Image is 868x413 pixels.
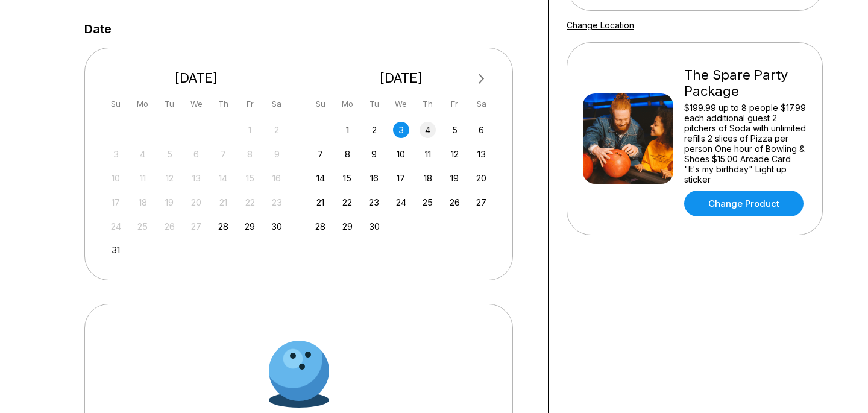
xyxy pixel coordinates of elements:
[447,194,463,210] div: Choose Friday, September 26th, 2025
[339,146,356,162] div: Choose Monday, September 8th, 2025
[242,218,258,235] div: Choose Friday, August 29th, 2025
[473,170,489,186] div: Choose Saturday, September 20th, 2025
[188,146,204,162] div: Not available Wednesday, August 6th, 2025
[108,170,124,186] div: Not available Sunday, August 10th, 2025
[242,146,258,162] div: Not available Friday, August 8th, 2025
[312,194,329,210] div: Choose Sunday, September 21st, 2025
[420,194,436,210] div: Choose Thursday, September 25th, 2025
[447,146,463,162] div: Choose Friday, September 12th, 2025
[84,22,112,36] label: Date
[215,146,231,162] div: Not available Thursday, August 7th, 2025
[339,96,356,112] div: Mo
[366,122,382,138] div: Choose Tuesday, September 2nd, 2025
[312,96,329,112] div: Su
[242,122,258,138] div: Not available Friday, August 1st, 2025
[188,170,204,186] div: Not available Wednesday, August 13th, 2025
[447,170,463,186] div: Choose Friday, September 19th, 2025
[473,122,489,138] div: Choose Saturday, September 6th, 2025
[684,67,807,99] div: The Spare Party Package
[269,146,285,162] div: Not available Saturday, August 9th, 2025
[242,194,258,210] div: Not available Friday, August 22nd, 2025
[339,218,356,235] div: Choose Monday, September 29th, 2025
[447,122,463,138] div: Choose Friday, September 5th, 2025
[420,146,436,162] div: Choose Thursday, September 11th, 2025
[134,146,151,162] div: Not available Monday, August 4th, 2025
[567,20,634,30] a: Change Location
[188,194,204,210] div: Not available Wednesday, August 20th, 2025
[108,242,124,258] div: Choose Sunday, August 31st, 2025
[269,122,285,138] div: Not available Saturday, August 2nd, 2025
[473,194,489,210] div: Choose Saturday, September 27th, 2025
[583,93,673,184] img: The Spare Party Package
[269,170,285,186] div: Not available Saturday, August 16th, 2025
[308,70,495,86] div: [DATE]
[366,194,382,210] div: Choose Tuesday, September 23rd, 2025
[108,96,124,112] div: Su
[108,146,124,162] div: Not available Sunday, August 3rd, 2025
[134,170,151,186] div: Not available Monday, August 11th, 2025
[242,96,258,112] div: Fr
[684,191,804,216] a: Change Product
[447,96,463,112] div: Fr
[339,122,356,138] div: Choose Monday, September 1st, 2025
[366,146,382,162] div: Choose Tuesday, September 9th, 2025
[269,218,285,235] div: Choose Saturday, August 30th, 2025
[106,121,287,259] div: month 2025-08
[162,96,178,112] div: Tu
[242,170,258,186] div: Not available Friday, August 15th, 2025
[339,170,356,186] div: Choose Monday, September 15th, 2025
[473,96,489,112] div: Sa
[472,69,491,89] button: Next Month
[393,170,409,186] div: Choose Wednesday, September 17th, 2025
[684,102,807,184] div: $199.99 up to 8 people $17.99 each additional guest 2 pitchers of Soda with unlimited refills 2 s...
[134,194,151,210] div: Not available Monday, August 18th, 2025
[162,146,178,162] div: Not available Tuesday, August 5th, 2025
[215,170,231,186] div: Not available Thursday, August 14th, 2025
[420,170,436,186] div: Choose Thursday, September 18th, 2025
[269,96,285,112] div: Sa
[366,218,382,235] div: Choose Tuesday, September 30th, 2025
[188,218,204,235] div: Not available Wednesday, August 27th, 2025
[312,218,329,235] div: Choose Sunday, September 28th, 2025
[473,146,489,162] div: Choose Saturday, September 13th, 2025
[215,194,231,210] div: Not available Thursday, August 21st, 2025
[393,122,409,138] div: Choose Wednesday, September 3rd, 2025
[108,194,124,210] div: Not available Sunday, August 17th, 2025
[420,122,436,138] div: Choose Thursday, September 4th, 2025
[162,194,178,210] div: Not available Tuesday, August 19th, 2025
[393,146,409,162] div: Choose Wednesday, September 10th, 2025
[366,96,382,112] div: Tu
[188,96,204,112] div: We
[215,96,231,112] div: Th
[134,218,151,235] div: Not available Monday, August 25th, 2025
[162,218,178,235] div: Not available Tuesday, August 26th, 2025
[269,194,285,210] div: Not available Saturday, August 23rd, 2025
[103,70,290,86] div: [DATE]
[393,96,409,112] div: We
[108,218,124,235] div: Not available Sunday, August 24th, 2025
[215,218,231,235] div: Choose Thursday, August 28th, 2025
[162,170,178,186] div: Not available Tuesday, August 12th, 2025
[134,96,151,112] div: Mo
[420,96,436,112] div: Th
[312,170,329,186] div: Choose Sunday, September 14th, 2025
[312,146,329,162] div: Choose Sunday, September 7th, 2025
[311,121,492,235] div: month 2025-09
[339,194,356,210] div: Choose Monday, September 22nd, 2025
[393,194,409,210] div: Choose Wednesday, September 24th, 2025
[366,170,382,186] div: Choose Tuesday, September 16th, 2025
